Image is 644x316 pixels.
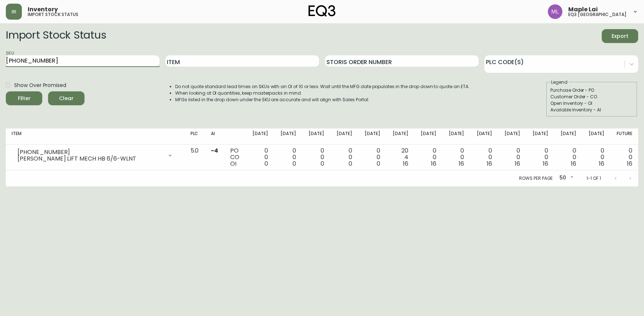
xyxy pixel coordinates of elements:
span: 0 [377,159,380,168]
span: Export [608,32,632,41]
span: 16 [627,159,632,168]
th: [DATE] [554,129,582,145]
span: 16 [599,159,604,168]
th: [DATE] [386,129,414,145]
th: AI [205,129,224,145]
h5: eq3 [GEOGRAPHIC_DATA] [568,12,627,17]
th: [DATE] [442,129,470,145]
th: [DATE] [274,129,302,145]
span: OI [230,159,236,168]
span: Inventory [28,7,58,12]
p: Rows per page: [519,175,554,182]
th: [DATE] [358,129,386,145]
li: When looking at OI quantities, keep masterpacks in mind. [175,90,470,96]
div: 50 [557,172,575,184]
span: 16 [431,159,436,168]
button: Export [602,29,638,43]
span: Clear [54,94,79,103]
span: 16 [543,159,548,168]
div: 0 0 [616,147,632,167]
li: MFGs listed in the drop down under the SKU are accurate and will align with Sales Portal. [175,96,470,103]
div: 0 0 [588,147,604,167]
div: 20 4 [392,147,408,167]
th: [DATE] [582,129,610,145]
span: -4 [211,146,218,155]
h2: Import Stock Status [6,29,106,43]
div: [PHONE_NUMBER] [17,149,163,155]
div: PO CO [230,147,240,167]
td: 5.0 [185,145,205,170]
th: PLC [185,129,205,145]
div: 0 0 [448,147,464,167]
h5: import stock status [28,12,78,17]
div: 0 0 [560,147,576,167]
p: 1-1 of 1 [586,175,601,182]
span: Show Over Promised [14,82,66,89]
div: 0 0 [532,147,548,167]
span: 0 [321,159,324,168]
legend: Legend [550,79,568,86]
span: 16 [571,159,576,168]
div: 0 0 [280,147,296,167]
span: 16 [459,159,464,168]
div: 0 0 [476,147,492,167]
div: 0 0 [336,147,352,167]
th: [DATE] [526,129,554,145]
button: Clear [48,91,85,105]
th: [DATE] [498,129,526,145]
div: Purchase Order - PO [550,87,633,94]
th: [DATE] [302,129,330,145]
th: [DATE] [246,129,274,145]
span: 0 [292,159,296,168]
div: 0 0 [308,147,324,167]
button: Filter [6,91,42,105]
div: 0 0 [504,147,520,167]
div: 0 0 [252,147,268,167]
span: 0 [264,159,268,168]
th: [DATE] [470,129,498,145]
span: 16 [515,159,520,168]
th: [DATE] [330,129,358,145]
span: 16 [487,159,492,168]
span: 16 [403,159,408,168]
div: Available Inventory - AI [550,107,633,113]
div: [PHONE_NUMBER][PERSON_NAME] LIFT MECH HB 6/6-WLNT [12,147,179,163]
img: 61e28cffcf8cc9f4e300d877dd684943 [548,4,562,19]
li: Do not quote standard lead times on SKUs with an OI of 10 or less. Wait until the MFG date popula... [175,83,470,90]
th: Future [610,129,638,145]
th: [DATE] [414,129,442,145]
th: Item [6,129,185,145]
span: Maple Lai [568,7,598,12]
div: 0 0 [420,147,436,167]
div: 0 0 [364,147,380,167]
div: [PERSON_NAME] LIFT MECH HB 6/6-WLNT [17,155,163,162]
span: 0 [349,159,352,168]
div: Open Inventory - OI [550,100,633,107]
img: logo [309,5,335,17]
div: Customer Order - CO [550,94,633,100]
